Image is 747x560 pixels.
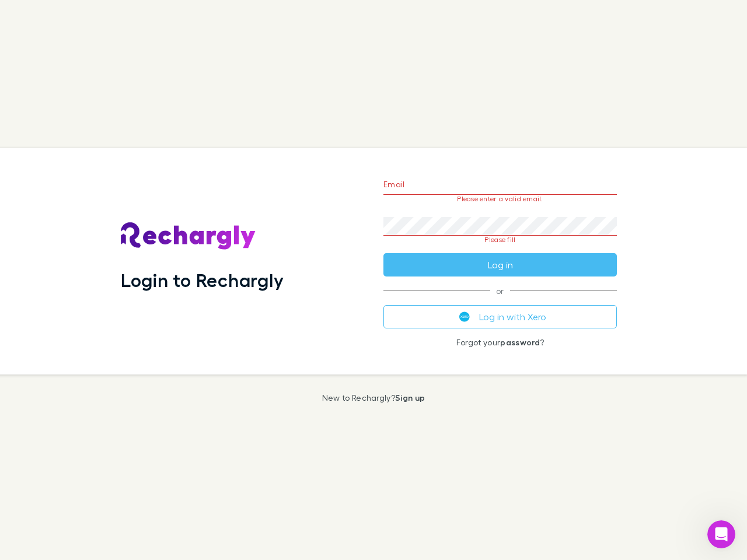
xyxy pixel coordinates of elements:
[121,269,284,291] h1: Login to Rechargly
[121,222,256,250] img: Rechargly's Logo
[322,393,425,402] p: New to Rechargly?
[500,337,540,347] a: password
[707,520,735,548] iframe: Intercom live chat
[395,393,425,402] a: Sign up
[383,236,617,244] p: Please fill
[459,311,470,322] img: Xero's logo
[383,338,617,347] p: Forgot your ?
[383,195,617,203] p: Please enter a valid email.
[383,253,617,276] button: Log in
[383,305,617,328] button: Log in with Xero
